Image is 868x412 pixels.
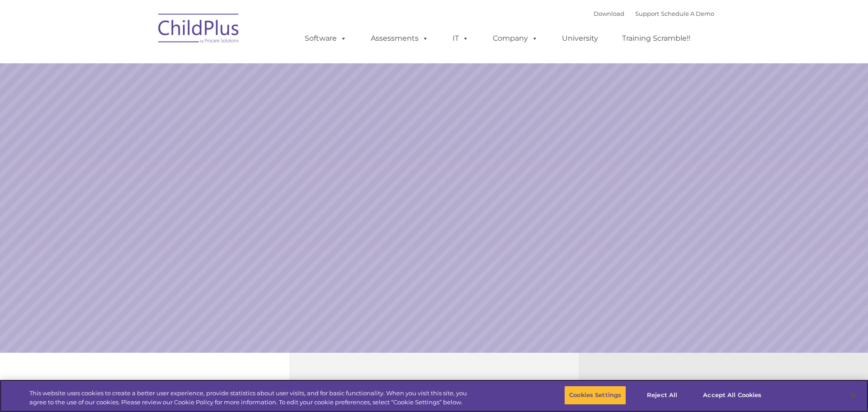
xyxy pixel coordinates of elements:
button: Accept All Cookies [698,386,766,405]
a: Assessments [362,29,438,47]
a: Download [594,10,624,17]
a: Software [296,29,356,47]
a: Company [484,29,547,47]
font: | [594,10,714,17]
img: ChildPlus by Procare Solutions [154,7,244,52]
a: Training Scramble!! [613,29,699,47]
button: Reject All [634,386,690,405]
a: University [553,29,607,47]
a: IT [443,29,478,47]
button: Close [844,385,863,405]
a: Schedule A Demo [661,10,714,17]
a: Support [635,10,659,17]
button: Cookies Settings [564,386,626,405]
div: This website uses cookies to create a better user experience, provide statistics about user visit... [29,389,477,407]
